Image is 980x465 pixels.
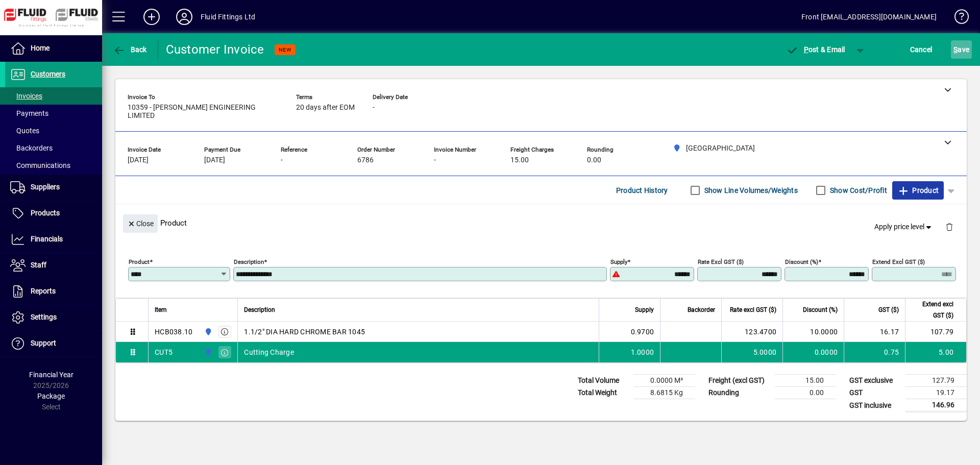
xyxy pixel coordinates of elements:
span: Products [31,209,60,217]
span: Financials [31,235,63,243]
span: - [373,104,375,112]
td: Rounding [703,387,775,399]
div: Fluid Fittings Ltd [201,9,255,25]
div: CUT5 [155,347,173,357]
span: Apply price level [874,222,934,232]
div: HCB038.10 [155,327,192,337]
span: Customers [31,70,65,78]
mat-label: Rate excl GST ($) [698,258,744,265]
span: Product History [616,182,668,199]
div: Front [EMAIL_ADDRESS][DOMAIN_NAME] [801,9,937,25]
span: Back [113,45,147,54]
td: 107.79 [905,322,966,342]
td: Total Weight [573,387,634,399]
div: Product [115,204,967,241]
span: ost & Email [786,45,845,54]
span: Package [37,392,65,400]
a: Suppliers [5,175,102,200]
label: Show Cost/Profit [828,185,887,195]
span: Quotes [10,127,39,135]
a: Quotes [5,122,102,139]
a: Backorders [5,139,102,157]
span: 1.1/2" DIA HARD CHROME BAR 1045 [244,327,365,337]
button: Apply price level [870,218,938,236]
span: AUCKLAND [202,347,213,358]
a: Home [5,36,102,61]
mat-label: Product [129,258,150,265]
td: 16.17 [844,322,905,342]
span: Backorders [10,144,53,152]
button: Add [135,8,168,26]
span: Close [127,215,154,232]
button: Post & Email [781,40,850,59]
span: 6786 [357,156,374,164]
td: Total Volume [573,375,634,387]
span: Communications [10,161,70,169]
span: 1.0000 [631,347,654,357]
span: Discount (%) [803,304,838,315]
a: Communications [5,157,102,174]
span: [DATE] [128,156,149,164]
button: Product [892,181,944,200]
span: ave [953,41,969,58]
span: Staff [31,261,46,269]
span: 10359 - [PERSON_NAME] ENGINEERING LIMITED [128,104,281,120]
label: Show Line Volumes/Weights [702,185,798,195]
a: Staff [5,253,102,278]
span: Rate excl GST ($) [730,304,776,315]
td: Freight (excl GST) [703,375,775,387]
td: 146.96 [905,399,967,412]
span: [DATE] [204,156,225,164]
span: Cutting Charge [244,347,294,357]
span: 15.00 [510,156,529,164]
a: Support [5,331,102,356]
td: 15.00 [775,375,836,387]
div: Customer Invoice [166,41,264,58]
a: Settings [5,305,102,330]
td: 0.75 [844,342,905,362]
span: Home [31,44,50,52]
span: Product [897,182,939,199]
span: 0.00 [587,156,601,164]
button: Profile [168,8,201,26]
span: Description [244,304,275,315]
a: Financials [5,227,102,252]
span: Reports [31,287,56,295]
td: 8.6815 Kg [634,387,695,399]
button: Product History [612,181,672,200]
span: Payments [10,109,48,117]
button: Save [951,40,972,59]
button: Back [110,40,150,59]
span: Support [31,339,56,347]
app-page-header-button: Delete [937,222,962,231]
td: 0.0000 [782,342,844,362]
app-page-header-button: Close [120,218,160,228]
td: 5.00 [905,342,966,362]
mat-label: Discount (%) [785,258,818,265]
span: - [281,156,283,164]
div: 123.4700 [728,327,776,337]
span: - [434,156,436,164]
app-page-header-button: Back [102,40,158,59]
td: GST inclusive [844,399,905,412]
a: Knowledge Base [947,2,967,35]
span: Supply [635,304,654,315]
button: Cancel [908,40,935,59]
td: 0.00 [775,387,836,399]
span: Financial Year [29,371,73,379]
mat-label: Supply [610,258,627,265]
td: 0.0000 M³ [634,375,695,387]
a: Reports [5,279,102,304]
button: Delete [937,214,962,239]
span: 20 days after EOM [296,104,355,112]
button: Close [123,214,158,233]
span: GST ($) [878,304,899,315]
span: P [804,45,808,54]
span: S [953,45,958,54]
div: 5.0000 [728,347,776,357]
td: 127.79 [905,375,967,387]
td: GST [844,387,905,399]
span: NEW [279,46,291,53]
td: GST exclusive [844,375,905,387]
a: Payments [5,105,102,122]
